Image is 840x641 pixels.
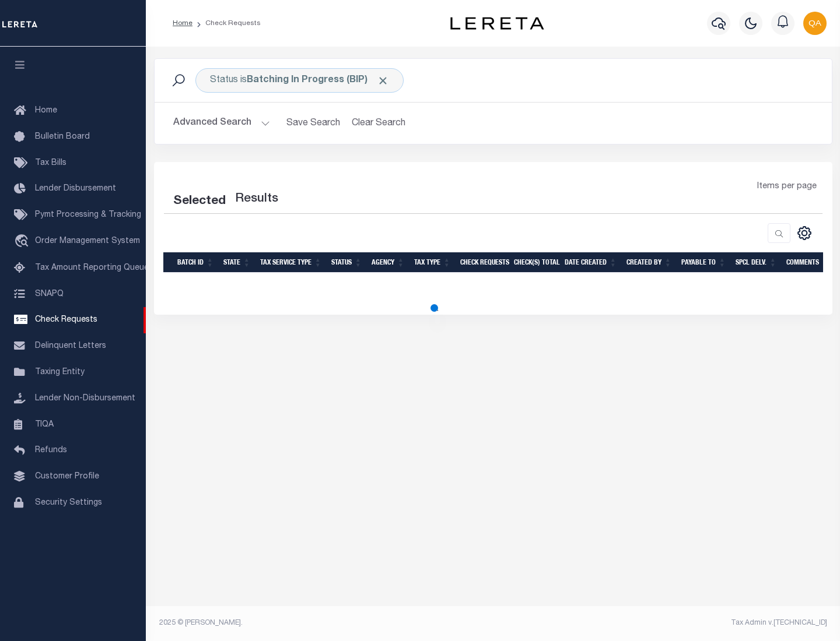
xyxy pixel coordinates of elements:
[35,185,116,193] span: Lender Disbursement
[347,112,411,135] button: Clear Search
[409,252,456,273] th: Tax Type
[35,133,90,141] span: Bulletin Board
[35,499,102,507] span: Security Settings
[803,12,827,35] img: svg+xml;base64,PHN2ZyB4bWxucz0iaHR0cDovL3d3dy53My5vcmcvMjAwMC9zdmciIHBvaW50ZXItZXZlbnRzPSJub25lIi...
[782,252,834,273] th: Comments
[35,107,57,115] span: Home
[731,252,782,273] th: Spcl Delv.
[377,75,389,87] span: Click to Remove
[173,192,226,211] div: Selected
[677,252,731,273] th: Payable To
[14,234,33,249] i: travel_explore
[35,316,97,324] span: Check Requests
[757,181,817,193] span: Items per page
[219,252,256,273] th: State
[35,159,66,167] span: Tax Bills
[35,264,149,272] span: Tax Amount Reporting Queue
[35,290,64,298] span: SNAPQ
[192,18,261,29] li: Check Requests
[35,342,106,350] span: Delinquent Letters
[35,237,140,245] span: Order Management System
[35,211,141,219] span: Pymt Processing & Tracking
[327,252,367,273] th: Status
[173,252,219,273] th: Batch Id
[173,112,270,135] button: Advanced Search
[35,395,135,403] span: Lender Non-Disbursement
[502,618,827,628] div: Tax Admin v.[TECHNICAL_ID]
[509,252,560,273] th: Check(s) Total
[173,20,192,27] a: Home
[35,420,54,428] span: TIQA
[622,252,677,273] th: Created By
[450,17,544,30] img: logo-dark.svg
[195,68,404,93] div: Click to Edit
[279,112,347,135] button: Save Search
[150,618,494,628] div: 2025 © [PERSON_NAME].
[367,252,409,273] th: Agency
[256,252,327,273] th: Tax Service Type
[456,252,509,273] th: Check Requests
[247,76,389,85] b: Batching In Progress (BIP)
[560,252,622,273] th: Date Created
[35,368,85,376] span: Taxing Entity
[35,446,67,455] span: Refunds
[35,473,99,481] span: Customer Profile
[235,190,278,209] label: Results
